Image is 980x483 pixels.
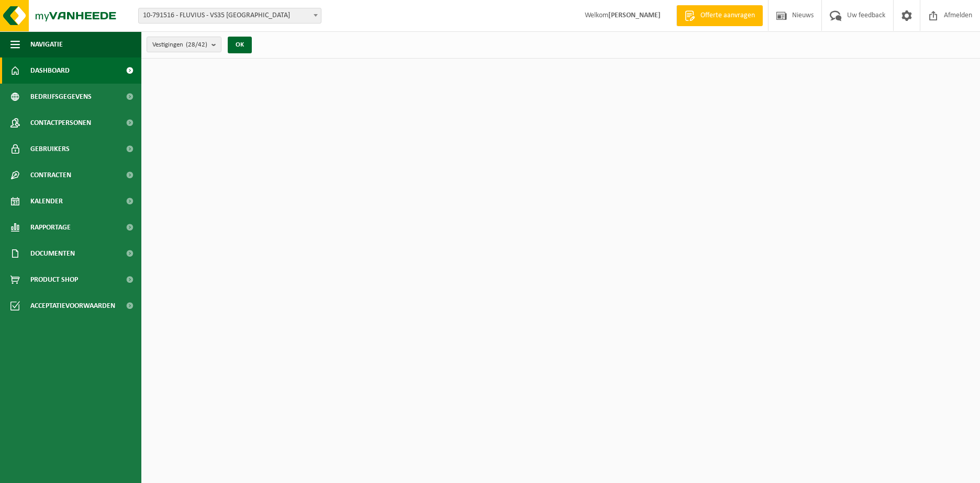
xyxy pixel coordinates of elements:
[228,37,252,53] button: OK
[186,41,207,48] count: (28/42)
[147,37,221,52] button: Vestigingen(28/42)
[30,240,75,267] span: Documenten
[30,214,71,240] span: Rapportage
[30,110,91,136] span: Contactpersonen
[30,31,63,57] span: Navigatie
[676,5,763,26] a: Offerte aanvragen
[608,11,661,19] strong: [PERSON_NAME]
[30,162,71,188] span: Contracten
[30,188,63,214] span: Kalender
[30,57,70,84] span: Dashboard
[138,8,321,24] span: 10-791516 - FLUVIUS - VS35 KEMPEN
[698,10,758,21] span: Offerte aanvragen
[30,267,78,293] span: Product Shop
[30,293,115,319] span: Acceptatievoorwaarden
[30,136,70,162] span: Gebruikers
[152,37,207,53] span: Vestigingen
[139,8,321,23] span: 10-791516 - FLUVIUS - VS35 KEMPEN
[30,84,92,110] span: Bedrijfsgegevens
